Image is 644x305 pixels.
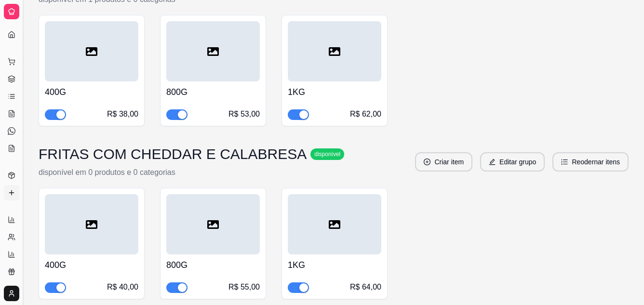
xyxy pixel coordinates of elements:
h4: 400G [45,85,138,99]
h3: FRITAS COM CHEDDAR E CALABRESA [39,146,307,163]
div: R$ 38,00 [107,108,138,120]
div: R$ 53,00 [228,108,260,120]
span: disponível [312,150,342,158]
h4: 1KG [288,85,381,99]
div: R$ 40,00 [107,281,138,293]
div: R$ 64,00 [350,281,381,293]
button: plus-circleCriar item [415,152,472,172]
p: disponível em 0 produtos e 0 categorias [39,167,344,178]
h4: 1KG [288,258,381,272]
div: R$ 62,00 [350,108,381,120]
h4: 800G [166,258,260,272]
span: plus-circle [424,159,430,165]
span: ordered-list [561,159,568,165]
h4: 800G [166,85,260,99]
h4: 400G [45,258,138,272]
button: editEditar grupo [480,152,545,172]
div: R$ 55,00 [228,281,260,293]
span: edit [489,159,496,165]
button: ordered-listReodernar itens [552,152,629,172]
